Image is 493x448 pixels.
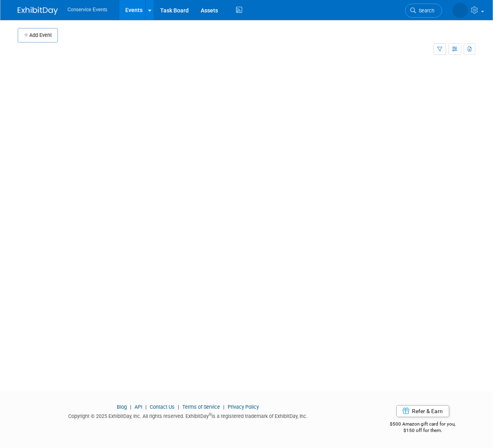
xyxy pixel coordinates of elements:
[228,404,259,410] a: Privacy Policy
[370,427,476,434] div: $150 off for them.
[416,8,434,14] span: Search
[128,404,133,410] span: |
[221,404,226,410] span: |
[143,404,149,410] span: |
[117,404,127,410] a: Blog
[150,404,175,410] a: Contact Us
[67,7,107,12] span: Conservice Events
[182,404,220,410] a: Terms of Service
[18,28,58,42] button: Add Event
[209,412,212,417] sup: ®
[370,416,476,434] div: $500 Amazon gift card for you,
[396,405,449,417] a: Refer & Earn
[134,404,142,410] a: API
[18,411,358,420] div: Copyright © 2025 ExhibitDay, Inc. All rights reserved. ExhibitDay is a registered trademark of Ex...
[452,3,468,18] img: Amiee Griffey
[18,7,58,15] img: ExhibitDay
[405,4,442,18] a: Search
[176,404,181,410] span: |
